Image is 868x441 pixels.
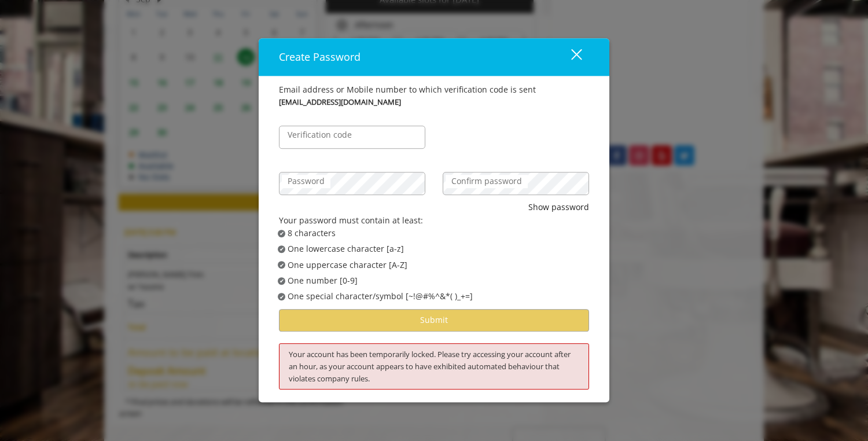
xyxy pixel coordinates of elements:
span: ✔ [279,245,284,254]
span: One lowercase character [a-z] [288,243,404,256]
input: Verification code [279,126,425,149]
span: ✔ [279,276,284,285]
button: Show password [528,201,589,214]
label: Password [282,175,330,188]
div: Your account has been temporarily locked. Please try accessing your account after an hour, as you... [279,343,589,389]
div: close dialog [558,49,581,66]
b: [EMAIL_ADDRESS][DOMAIN_NAME] [279,97,401,109]
span: 8 characters [288,227,336,240]
span: One uppercase character [A-Z] [288,259,407,271]
button: Submit [279,309,589,332]
input: Password [279,172,425,195]
div: Your password must contain at least: [279,214,589,227]
div: Email address or Mobile number to which verification code is sent [279,83,589,96]
span: ✔ [279,260,284,270]
span: ✔ [279,229,284,238]
label: Verification code [282,128,358,141]
input: Confirm password [443,172,589,195]
button: close dialog [550,45,589,69]
span: ✔ [279,292,284,302]
span: Create Password [279,50,361,64]
label: Confirm password [446,175,528,188]
span: One special character/symbol [~!@#%^&*( )_+=] [288,291,473,303]
span: One number [0-9] [288,274,358,287]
